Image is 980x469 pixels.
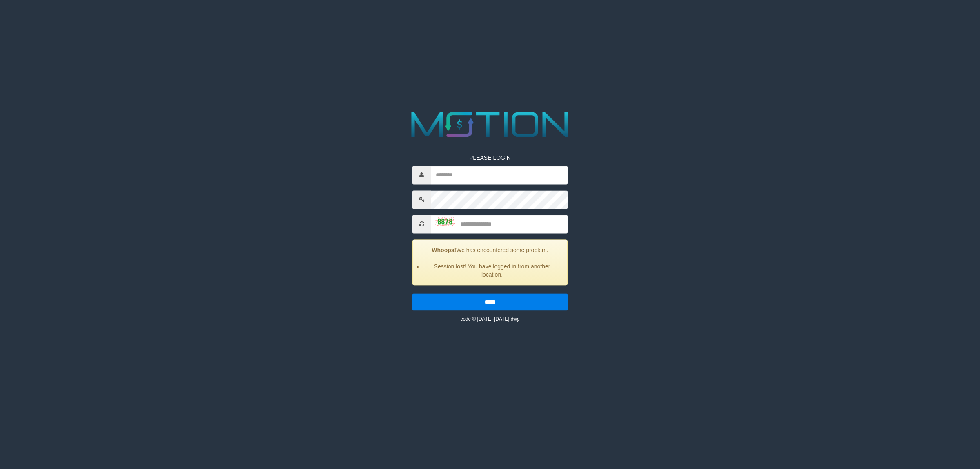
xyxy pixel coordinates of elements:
p: PLEASE LOGIN [412,154,568,162]
strong: Whoops! [432,247,456,253]
img: captcha [435,217,455,226]
img: MOTION_logo.png [404,107,576,141]
small: code © [DATE]-[DATE] dwg [460,316,519,322]
li: Session lost! You have logged in from another location. [423,262,561,279]
div: We has encountered some problem. [412,239,568,285]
